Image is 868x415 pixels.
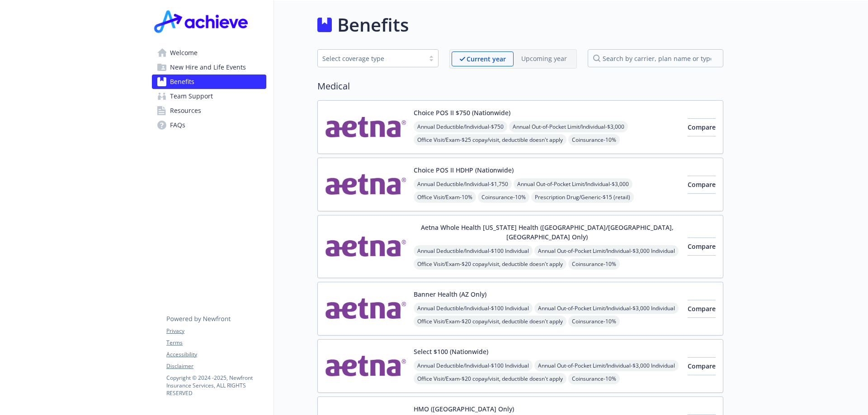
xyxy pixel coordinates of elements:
span: Office Visit/Exam - $20 copay/visit, deductible doesn't apply [414,316,566,327]
button: Choice POS II $750 (Nationwide) [414,108,510,117]
span: Benefits [170,75,194,89]
p: Current year [467,54,506,64]
button: Aetna Whole Health [US_STATE] Health ([GEOGRAPHIC_DATA]/[GEOGRAPHIC_DATA], [GEOGRAPHIC_DATA] Only) [414,223,680,242]
h2: Medical [317,79,723,93]
img: Aetna Inc carrier logo [325,347,406,385]
img: Aetna Inc carrier logo [325,223,406,270]
span: Annual Deductible/Individual - $100 Individual [414,303,533,314]
span: Annual Deductible/Individual - $100 Individual [414,245,533,256]
a: Benefits [152,75,266,89]
a: Team Support [152,89,266,103]
span: Compare [688,123,716,131]
span: Compare [688,362,716,370]
span: Coinsurance - 10% [568,373,620,384]
span: Resources [170,103,201,118]
span: Coinsurance - 10% [478,191,529,203]
span: Annual Out-of-Pocket Limit/Individual - $3,000 [509,121,628,132]
span: Prescription Drug/Generic - $15 (retail) [531,191,634,203]
span: Coinsurance - 10% [568,134,620,145]
span: Office Visit/Exam - 10% [414,191,476,203]
button: Compare [688,176,716,194]
a: Privacy [166,327,266,335]
span: Office Visit/Exam - $20 copay/visit, deductible doesn't apply [414,258,566,270]
span: Upcoming year [514,51,575,66]
p: Upcoming year [521,54,567,63]
span: New Hire and Life Events [170,60,246,75]
a: Disclaimer [166,362,266,370]
button: Compare [688,118,716,136]
button: Select $100 (Nationwide) [414,347,488,356]
span: Annual Out-of-Pocket Limit/Individual - $3,000 Individual [534,303,679,314]
a: New Hire and Life Events [152,60,266,75]
div: Select coverage type [322,54,420,63]
a: Resources [152,103,266,118]
button: HMO ([GEOGRAPHIC_DATA] Only) [414,404,514,414]
a: FAQs [152,118,266,132]
button: Banner Health (AZ Only) [414,289,486,299]
button: Choice POS II HDHP (Nationwide) [414,165,514,175]
span: FAQs [170,118,185,132]
button: Compare [688,238,716,256]
a: Accessibility [166,350,266,359]
span: Compare [688,304,716,313]
a: Welcome [152,46,266,60]
span: Team Support [170,89,213,103]
span: Annual Deductible/Individual - $750 [414,121,507,132]
span: Annual Out-of-Pocket Limit/Individual - $3,000 Individual [534,360,679,371]
span: Welcome [170,46,198,60]
span: Compare [688,242,716,251]
span: Annual Out-of-Pocket Limit/Individual - $3,000 Individual [534,245,679,256]
img: Aetna Inc carrier logo [325,165,406,204]
span: Annual Out-of-Pocket Limit/Individual - $3,000 [514,178,632,190]
span: Annual Deductible/Individual - $100 Individual [414,360,533,371]
span: Coinsurance - 10% [568,316,620,327]
span: Annual Deductible/Individual - $1,750 [414,178,512,190]
span: Office Visit/Exam - $25 copay/visit, deductible doesn't apply [414,134,566,145]
img: Aetna Inc carrier logo [325,108,406,146]
img: Aetna Inc carrier logo [325,289,406,328]
p: Copyright © 2024 - 2025 , Newfront Insurance Services, ALL RIGHTS RESERVED [166,374,266,397]
span: Office Visit/Exam - $20 copay/visit, deductible doesn't apply [414,373,566,384]
a: Terms [166,339,266,347]
input: search by carrier, plan name or type [588,49,723,67]
button: Compare [688,357,716,375]
h1: Benefits [337,11,409,38]
button: Compare [688,300,716,318]
span: Compare [688,180,716,189]
span: Coinsurance - 10% [568,258,620,270]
